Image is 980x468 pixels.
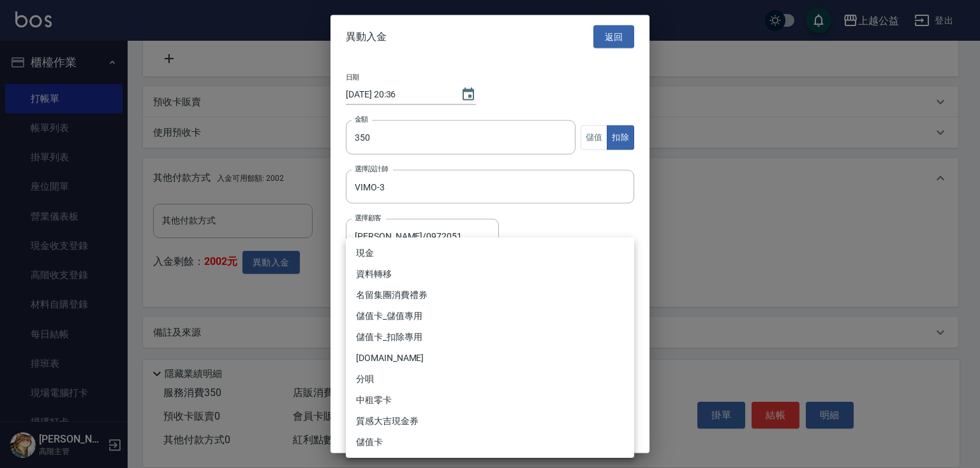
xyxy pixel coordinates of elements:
li: 儲值卡_儲值專用 [346,306,634,327]
li: 現金 [346,243,634,264]
li: 儲值卡_扣除專用 [346,327,634,348]
li: 儲值卡 [346,432,634,453]
li: 資料轉移 [346,264,634,285]
li: 質感大吉現金券 [346,411,634,432]
li: 名留集團消費禮券 [346,285,634,306]
li: [DOMAIN_NAME] [346,348,634,369]
li: 中租零卡 [346,390,634,411]
li: 分唄 [346,369,634,390]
